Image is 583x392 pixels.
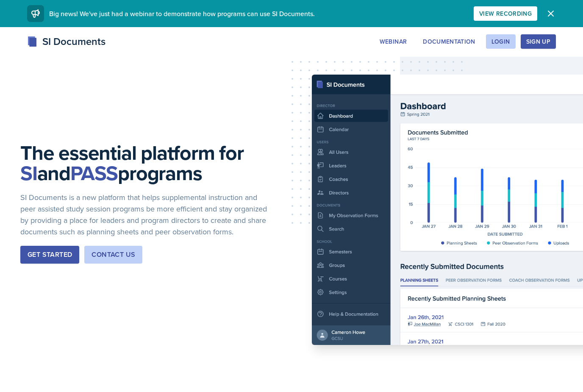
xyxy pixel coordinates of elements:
div: Get Started [28,250,72,260]
div: Login [491,38,510,45]
button: Contact Us [84,246,142,264]
button: Sign Up [521,34,556,49]
div: View Recording [479,10,532,17]
span: Big news! We've just had a webinar to demonstrate how programs can use SI Documents. [49,9,315,18]
button: Login [486,34,516,49]
div: Contact Us [92,250,135,260]
button: Webinar [374,34,412,49]
div: SI Documents [27,34,105,49]
div: Documentation [423,38,475,45]
button: Documentation [417,34,481,49]
button: Get Started [20,246,79,264]
button: View Recording [474,6,537,21]
div: Sign Up [526,38,550,45]
div: Webinar [380,38,407,45]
